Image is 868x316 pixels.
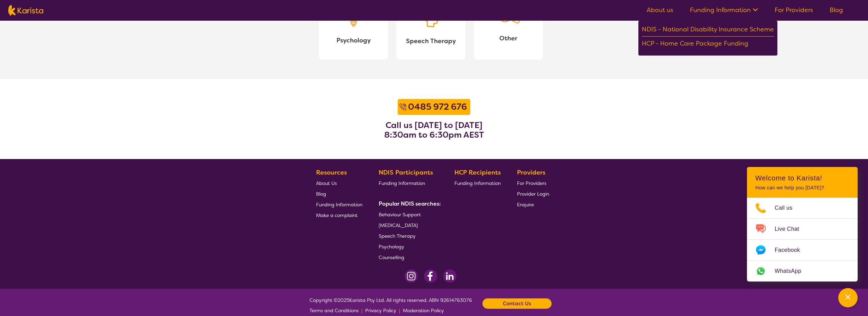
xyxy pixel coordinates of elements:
[316,199,362,210] a: Funding Information
[316,178,362,188] a: About Us
[403,305,444,316] a: Moderation Policy
[838,288,858,307] button: Channel Menu
[310,307,359,314] span: Terms and Conditions
[379,168,433,177] b: NDIS Participants
[517,180,546,186] span: For Providers
[503,298,531,309] b: Contact Us
[365,307,396,314] span: Privacy Policy
[379,200,441,207] b: Popular NDIS searches:
[755,174,849,182] h2: Welcome to Karista!
[8,5,43,16] img: Karista logo
[316,180,337,186] span: About Us
[316,188,362,199] a: Blog
[830,6,843,14] a: Blog
[775,266,810,276] span: WhatsApp
[642,38,774,50] div: HCP - Home Care Package Funding
[517,201,534,208] span: Enquire
[747,261,858,282] a: Web link opens in a new tab.
[405,269,418,283] img: Instagram
[310,295,472,316] span: Copyright © 2025 Karista Pty Ltd. All rights reserved. ABN 92614763076
[775,6,813,14] a: For Providers
[454,168,501,177] b: HCP Recipients
[379,241,438,252] a: Psychology
[517,178,549,188] a: For Providers
[324,35,382,46] span: Psychology
[379,244,404,250] span: Psychology
[517,188,549,199] a: Provider Login
[775,224,807,234] span: Live Chat
[408,101,467,112] b: 0485 972 676
[479,33,537,43] span: Other
[642,24,774,37] div: NDIS - National Disability Insurance Scheme
[443,269,456,283] img: LinkedIn
[379,180,425,186] span: Funding Information
[379,254,404,260] span: Counselling
[690,6,758,14] a: Funding Information
[775,245,808,255] span: Facebook
[316,201,362,208] span: Funding Information
[379,211,421,218] span: Behaviour Support
[379,252,438,263] a: Counselling
[379,222,418,228] span: [MEDICAL_DATA]
[454,180,501,186] span: Funding Information
[399,305,400,316] p: |
[365,305,396,316] a: Privacy Policy
[403,307,444,314] span: Moderation Policy
[517,199,549,210] a: Enquire
[399,103,406,110] img: Call icon
[747,167,858,282] div: Channel Menu
[747,198,858,282] ul: Choose channel
[379,230,438,241] a: Speech Therapy
[755,185,849,191] p: How can we help you [DATE]?
[316,212,358,218] span: Make a complaint
[379,209,438,220] a: Behaviour Support
[316,191,326,197] span: Blog
[517,191,549,197] span: Provider Login
[310,305,359,316] a: Terms and Conditions
[316,210,362,220] a: Make a complaint
[406,101,469,113] a: 0485 972 676
[454,178,501,188] a: Funding Information
[379,178,438,188] a: Funding Information
[379,233,416,239] span: Speech Therapy
[316,168,347,177] b: Resources
[647,6,673,14] a: About us
[384,120,484,140] h3: Call us [DATE] to [DATE] 8:30am to 6:30pm AEST
[424,269,437,283] img: Facebook
[379,220,438,230] a: [MEDICAL_DATA]
[517,168,545,177] b: Providers
[402,36,460,46] span: Speech Therapy
[775,203,801,213] span: Call us
[361,305,362,316] p: |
